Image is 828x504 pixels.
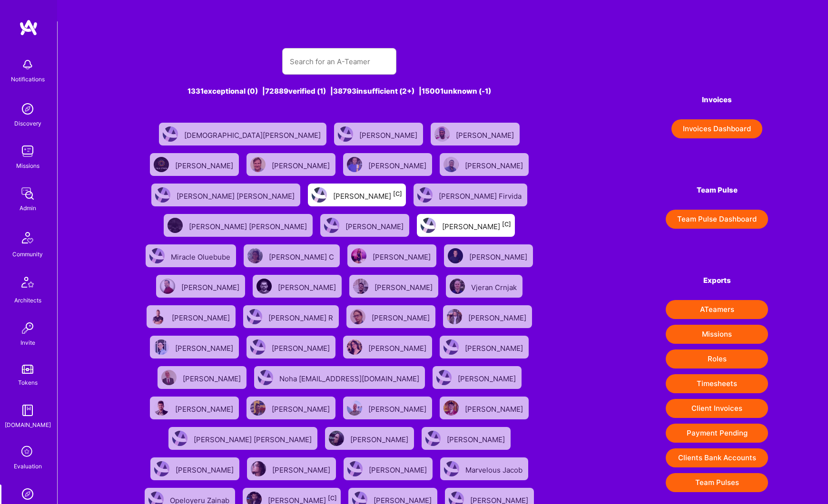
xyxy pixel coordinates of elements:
[163,126,178,142] img: User Avatar
[436,370,452,385] img: User Avatar
[152,271,249,301] a: User Avatar[PERSON_NAME]
[149,248,165,263] img: User Avatar
[373,250,433,262] div: [PERSON_NAME]
[347,157,362,172] img: User Avatar
[146,149,243,180] a: User Avatar[PERSON_NAME]
[469,250,529,262] div: [PERSON_NAME]
[436,149,532,180] a: User Avatar[PERSON_NAME]
[666,448,768,467] button: Clients Bank Accounts
[344,241,440,271] a: User Avatar[PERSON_NAME]
[18,319,37,338] img: Invite
[448,248,463,263] img: User Avatar
[18,55,37,74] img: bell
[118,86,562,96] div: 1331 exceptional (0) | 72889 verified (1) | 38793 insufficient (2+) | 15001 unknown (-1)
[393,190,402,197] sup: [C]
[16,161,39,171] div: Missions
[239,301,343,332] a: User Avatar[PERSON_NAME] R
[189,219,309,232] div: [PERSON_NAME] [PERSON_NAME]
[666,210,768,229] button: Team Pulse Dashboard
[345,271,442,301] a: User Avatar[PERSON_NAME]
[369,463,429,475] div: [PERSON_NAME]
[172,431,187,446] img: User Avatar
[272,402,332,414] div: [PERSON_NAME]
[350,309,365,324] img: User Avatar
[375,280,434,292] div: [PERSON_NAME]
[666,374,768,393] button: Timesheets
[14,295,41,305] div: Architects
[194,432,314,445] div: [PERSON_NAME] [PERSON_NAME]
[278,280,338,292] div: [PERSON_NAME]
[165,423,321,454] a: User Avatar[PERSON_NAME] [PERSON_NAME]
[247,309,262,324] img: User Avatar
[465,402,525,414] div: [PERSON_NAME]
[368,341,428,353] div: [PERSON_NAME]
[183,371,243,384] div: [PERSON_NAME]
[429,362,525,393] a: User Avatar[PERSON_NAME]
[147,454,243,484] a: User Avatar[PERSON_NAME]
[465,463,524,475] div: Marvelous Jacob
[666,276,768,285] h4: Exports
[175,402,235,414] div: [PERSON_NAME]
[421,218,436,233] img: User Avatar
[160,279,175,294] img: User Avatar
[439,301,536,332] a: User Avatar[PERSON_NAME]
[436,332,532,362] a: User Avatar[PERSON_NAME]
[316,210,413,241] a: User Avatar[PERSON_NAME]
[666,473,768,492] button: Team Pulses
[243,149,339,180] a: User Avatar[PERSON_NAME]
[19,19,38,36] img: logo
[324,218,339,233] img: User Avatar
[12,249,43,259] div: Community
[175,341,235,353] div: [PERSON_NAME]
[666,424,768,443] button: Payment Pending
[444,157,459,172] img: User Avatar
[312,187,327,203] img: User Avatar
[18,184,37,203] img: admin teamwork
[250,339,266,355] img: User Avatar
[160,210,316,241] a: User Avatar[PERSON_NAME] [PERSON_NAME]
[436,393,532,423] a: User Avatar[PERSON_NAME]
[272,463,332,475] div: [PERSON_NAME]
[14,118,41,128] div: Discovery
[18,378,38,388] div: Tokens
[168,218,183,233] img: User Avatar
[148,180,304,210] a: User Avatar[PERSON_NAME] [PERSON_NAME]
[172,310,232,323] div: [PERSON_NAME]
[154,362,250,393] a: User Avatar[PERSON_NAME]
[177,189,296,201] div: [PERSON_NAME] [PERSON_NAME]
[343,301,439,332] a: User Avatar[PERSON_NAME]
[339,332,436,362] a: User Avatar[PERSON_NAME]
[450,279,465,294] img: User Avatar
[155,187,170,203] img: User Avatar
[250,157,266,172] img: User Avatar
[440,241,537,271] a: User Avatar[PERSON_NAME]
[368,402,428,414] div: [PERSON_NAME]
[447,432,507,445] div: [PERSON_NAME]
[350,432,410,445] div: [PERSON_NAME]
[243,454,340,484] a: User Avatar[PERSON_NAME]
[290,49,389,74] input: Search for an A-Teamer
[368,158,428,171] div: [PERSON_NAME]
[444,461,459,476] img: User Avatar
[413,210,519,241] a: User Avatar[PERSON_NAME][C]
[250,400,266,416] img: User Avatar
[666,349,768,368] button: Roles
[502,221,511,228] sup: [C]
[181,280,241,292] div: [PERSON_NAME]
[444,400,459,416] img: User Avatar
[353,279,368,294] img: User Avatar
[347,339,362,355] img: User Avatar
[146,332,243,362] a: User Avatar[PERSON_NAME]
[268,310,335,323] div: [PERSON_NAME] R
[184,128,323,140] div: [DEMOGRAPHIC_DATA][PERSON_NAME]
[666,399,768,418] button: Client Invoices
[434,126,450,142] img: User Avatar
[256,279,272,294] img: User Avatar
[176,463,236,475] div: [PERSON_NAME]
[154,400,169,416] img: User Avatar
[247,248,263,263] img: User Avatar
[154,339,169,355] img: User Avatar
[372,310,432,323] div: [PERSON_NAME]
[20,203,36,213] div: Admin
[143,301,239,332] a: User Avatar[PERSON_NAME]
